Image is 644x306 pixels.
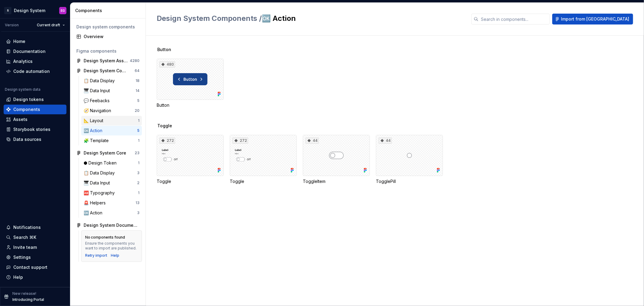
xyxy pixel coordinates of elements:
[4,135,66,144] a: Data sources
[13,38,25,44] div: Home
[111,253,120,258] a: Help
[4,115,66,124] a: Assets
[4,95,66,104] a: Design tokens
[4,67,66,76] a: Code automation
[13,48,46,54] div: Documentation
[81,158,142,168] a: ⬢ Design Token1
[303,135,370,184] div: 44ToggleItem
[74,148,142,158] a: Design System Core23
[13,254,31,260] div: Settings
[4,125,66,134] a: Storybook stories
[159,61,175,67] div: 480
[230,178,297,184] div: Toggle
[157,14,262,23] span: Design System Components /
[84,210,105,216] div: 🆗 Action
[14,8,45,14] div: Design System
[306,138,319,144] div: 44
[81,188,142,198] a: 🆎 Typography1
[84,34,139,40] div: Overview
[561,16,629,22] span: Import from [GEOGRAPHIC_DATA]
[13,126,50,132] div: Storybook stories
[136,78,139,83] div: 18
[75,8,143,14] div: Components
[81,116,142,125] a: 📐 Layout1
[137,181,139,185] div: 2
[135,108,139,113] div: 20
[74,32,142,41] a: Overview
[4,47,66,56] a: Documentation
[81,136,142,145] a: 🧩 Template1
[81,96,142,106] a: 💬 Feebacks5
[138,161,139,165] div: 1
[13,68,50,74] div: Code automation
[230,135,297,184] div: 272Toggle
[13,244,37,250] div: Invite team
[84,78,117,84] div: 📋 Data Display
[157,135,224,184] div: 272Toggle
[138,190,139,195] div: 1
[13,274,23,280] div: Help
[552,14,633,24] button: Import from [GEOGRAPHIC_DATA]
[13,58,33,64] div: Analytics
[81,126,142,135] a: 🆗 Action5
[13,224,41,230] div: Notifications
[84,138,111,144] div: 🧩 Template
[137,171,139,175] div: 3
[76,24,139,30] div: Design system components
[81,198,142,208] a: 🚨 Helpers13
[84,118,106,124] div: 📐 Layout
[81,208,142,218] a: 🆗 Action3
[137,98,139,103] div: 5
[84,98,112,104] div: 💬 Feebacks
[5,87,40,92] div: Design system data
[157,123,172,129] span: Toggle
[81,106,142,116] a: 🧭 Navigation20
[4,37,66,46] a: Home
[13,136,41,142] div: Data sources
[12,297,44,302] p: Introducing Portal
[137,128,139,133] div: 5
[135,68,139,73] div: 64
[4,7,11,14] div: S
[130,58,139,63] div: 4280
[84,150,126,156] div: Design System Core
[379,138,392,144] div: 44
[84,68,129,74] div: Design System Components
[157,178,224,184] div: Toggle
[4,223,66,232] button: Notifications
[4,233,66,242] button: Search ⌘K
[81,86,142,96] a: 🎹 Data Input14
[376,135,443,184] div: 44TogglePill
[84,58,129,64] div: Design System Assets
[74,56,142,66] a: Design System Assets4280
[136,88,139,93] div: 14
[81,168,142,178] a: 📋 Data Display3
[84,88,112,94] div: 🎹 Data Input
[137,210,139,215] div: 3
[84,200,108,206] div: 🚨 Helpers
[84,190,117,196] div: 🆎 Typography
[85,253,107,258] button: Retry import
[4,252,66,262] a: Settings
[5,23,19,28] div: Version
[81,76,142,86] a: 📋 Data Display18
[157,14,464,23] h2: 🆗 Action
[157,59,224,108] div: 480Button
[13,234,36,240] div: Search ⌘K
[61,8,65,13] div: EG
[232,138,248,144] div: 272
[74,66,142,76] a: Design System Components64
[13,96,44,103] div: Design tokens
[84,180,112,186] div: 🎹 Data Input
[138,118,139,123] div: 1
[157,102,224,108] div: Button
[4,243,66,252] a: Invite team
[84,222,139,228] div: Design System Documentation
[13,116,27,122] div: Assets
[74,220,142,230] a: Design System Documentation
[81,178,142,188] a: 🎹 Data Input2
[136,200,139,205] div: 13
[1,4,69,17] button: SDesign SystemEG
[84,108,114,114] div: 🧭 Navigation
